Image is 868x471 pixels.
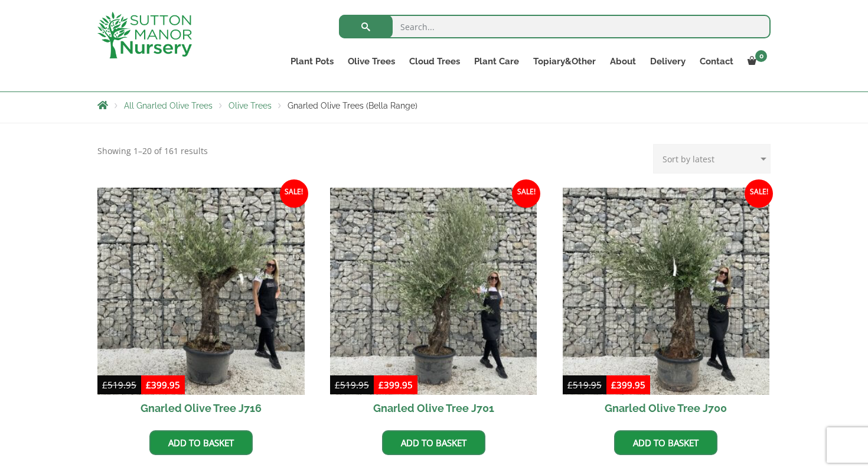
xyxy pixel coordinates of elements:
a: Sale! Gnarled Olive Tree J716 [97,188,305,421]
h2: Gnarled Olive Tree J700 [563,395,770,421]
a: Topiary&Other [526,53,603,70]
img: logo [97,12,192,58]
a: Olive Trees [229,101,272,110]
a: Sale! Gnarled Olive Tree J700 [563,188,770,421]
img: Gnarled Olive Tree J716 [97,188,305,395]
a: Plant Pots [283,53,341,70]
h2: Gnarled Olive Tree J716 [97,395,305,421]
a: Add to basket: “Gnarled Olive Tree J701” [382,430,485,455]
a: 0 [740,53,771,70]
input: Search... [339,15,771,38]
bdi: 519.95 [102,379,136,391]
img: Gnarled Olive Tree J700 [563,188,770,395]
span: Sale! [745,179,773,208]
a: Sale! Gnarled Olive Tree J701 [330,188,537,421]
span: £ [102,379,107,391]
span: £ [611,379,616,391]
h2: Gnarled Olive Tree J701 [330,395,537,421]
span: £ [378,379,384,391]
a: Delivery [643,53,693,70]
a: Contact [693,53,740,70]
span: £ [335,379,340,391]
a: Cloud Trees [402,53,467,70]
a: Olive Trees [341,53,402,70]
select: Shop order [653,144,771,174]
span: Sale! [512,179,540,208]
a: Add to basket: “Gnarled Olive Tree J700” [614,430,717,455]
a: About [603,53,643,70]
a: Add to basket: “Gnarled Olive Tree J716” [149,430,253,455]
span: Gnarled Olive Trees (Bella Range) [288,101,417,110]
a: Plant Care [467,53,526,70]
bdi: 519.95 [335,379,369,391]
bdi: 399.95 [378,379,413,391]
img: Gnarled Olive Tree J701 [330,188,537,395]
bdi: 519.95 [567,379,602,391]
a: All Gnarled Olive Trees [124,101,213,110]
bdi: 399.95 [611,379,645,391]
span: £ [146,379,151,391]
bdi: 399.95 [146,379,180,391]
p: Showing 1–20 of 161 results [97,144,208,158]
span: 0 [755,50,767,62]
span: Sale! [280,179,308,208]
span: £ [567,379,573,391]
nav: Breadcrumbs [97,100,771,110]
